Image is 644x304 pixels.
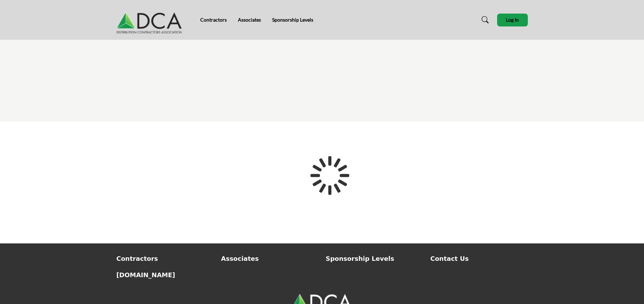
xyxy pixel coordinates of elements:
a: Contractors [200,17,227,23]
a: Sponsorship Levels [326,254,423,263]
a: [DOMAIN_NAME] [117,270,214,280]
a: Associates [238,17,261,23]
img: Site Logo [117,6,186,34]
button: Log In [497,14,528,26]
a: Associates [221,254,319,263]
a: Contact Us [430,254,528,263]
a: Search [475,14,493,25]
a: Contractors [117,254,214,263]
a: Sponsorship Levels [272,17,313,23]
span: Log In [506,17,519,23]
